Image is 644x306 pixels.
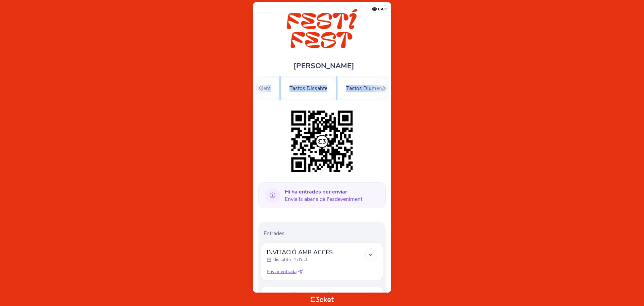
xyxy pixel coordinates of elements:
[267,268,297,275] span: Enviar entrada
[267,248,333,256] span: INVITACIÓ AMB ACCÉS
[285,188,362,203] span: Envia'ls abans de l'esdeveniment
[273,256,309,263] p: dissabte, 4 d'oct.
[293,61,354,71] span: [PERSON_NAME]
[337,84,396,91] a: Tastos Diumenge
[337,78,396,99] div: Tastos Diumenge
[267,9,377,51] img: FESTÍ FEST
[267,292,333,300] span: INVITACIÓ AMB ACCÉS
[281,84,336,91] a: Tastos Dissabte
[285,188,347,195] b: Hi ha entrades per enviar
[288,107,356,176] img: 42a20d2fecb0470793e19144de8f34d0.png
[264,230,383,237] p: Entrades
[281,78,336,99] div: Tastos Dissabte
